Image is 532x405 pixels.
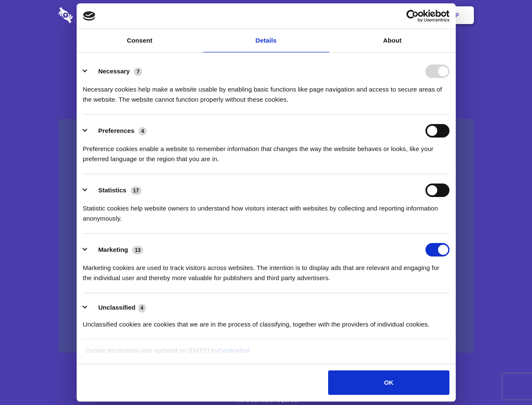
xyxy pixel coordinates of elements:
button: Statistics (17) [83,184,147,197]
button: Unclassified (4) [83,302,151,313]
label: Marketing [98,246,128,253]
span: 17 [131,186,142,195]
div: Unclassified cookies are cookies that we are in the process of classifying, together with the pro... [83,313,449,329]
button: Marketing (13) [83,243,149,256]
div: Statistic cookies help website owners to understand how visitors interact with websites by collec... [83,197,449,224]
a: About [329,29,456,52]
button: Preferences (4) [83,124,152,138]
a: Details [203,29,329,52]
h1: Eliminate Slack Data Loss. [59,38,474,68]
span: 4 [139,127,147,135]
span: 4 [138,304,146,312]
a: Login [382,2,419,28]
button: OK [328,370,449,395]
span: 7 [134,67,142,76]
a: Usercentrics Cookiebot - opens in a new window [376,10,449,22]
a: Cookiebot [218,347,250,354]
div: Cookie declaration last updated on [DATE] by [79,346,453,362]
div: Preference cookies enable a website to remember information that changes the way the website beha... [83,138,449,164]
label: Necessary [98,67,130,75]
button: Necessary (7) [83,65,147,78]
h4: Auto-redaction of sensitive data, encrypted data sharing and self-destructing private chats. Shar... [59,77,474,105]
label: Preferences [98,127,134,134]
div: Necessary cookies help make a website usable by enabling basic functions like page navigation and... [83,78,449,105]
a: Pricing [247,2,284,28]
img: logo [83,11,96,21]
a: Contact [342,2,380,28]
span: 13 [132,246,143,254]
div: Marketing cookies are used to track visitors across websites. The intention is to display ads tha... [83,256,449,283]
iframe: Drift Widget Chat Controller [490,363,522,395]
a: Consent [77,29,203,52]
img: logo-wordmark-white-trans-d4663122ce5f474addd5e946df7df03e33cb6a1c49d2221995e7729f52c070b2.svg [59,7,131,23]
label: Statistics [98,186,126,194]
a: Wistia video thumbnail [59,119,474,353]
